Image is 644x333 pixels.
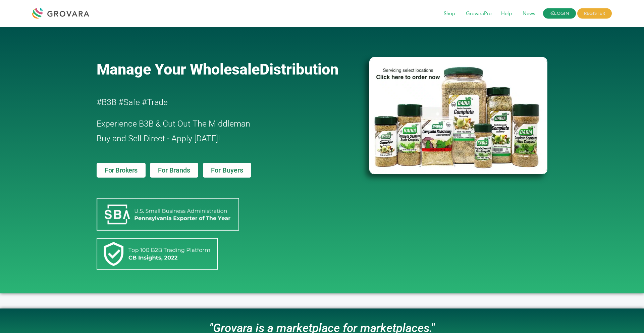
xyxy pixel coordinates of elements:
span: For Brokers [105,167,138,174]
span: REGISTER [577,8,612,19]
a: For Buyers [203,163,251,178]
span: Help [496,7,517,20]
a: For Brands [150,163,198,178]
span: For Brands [158,167,190,174]
a: Help [496,10,517,17]
span: Manage Your Wholesale [97,60,260,78]
a: LOGIN [543,8,576,19]
a: For Brokers [97,163,146,178]
a: Manage Your WholesaleDistribution [97,60,358,78]
a: News [518,10,540,17]
span: Experience B3B & Cut Out The Middleman [97,119,250,129]
span: GrovaraPro [461,7,496,20]
span: Shop [439,7,460,20]
span: Distribution [260,60,338,78]
span: For Buyers [211,167,243,174]
h2: #B3B #Safe #Trade [97,95,331,110]
a: GrovaraPro [461,10,496,17]
span: Buy and Sell Direct - Apply [DATE]! [97,134,220,143]
span: News [518,7,540,20]
a: Shop [439,10,460,17]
